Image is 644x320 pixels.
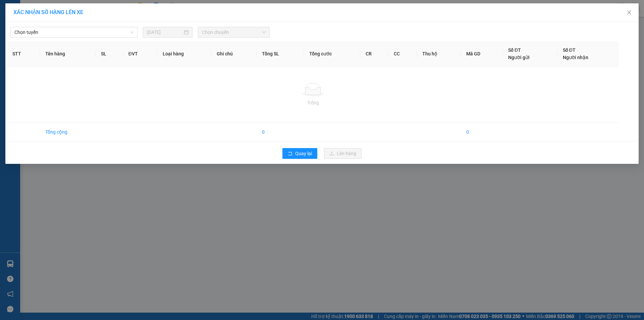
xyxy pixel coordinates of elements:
th: Tổng cước [304,41,360,67]
div: Trống [12,99,613,106]
th: Loại hàng [157,41,211,67]
span: XÁC NHẬN SỐ HÀNG LÊN XE [13,9,83,15]
span: Người gửi [508,55,530,60]
th: STT [7,41,40,67]
th: Ghi chú [211,41,257,67]
input: 12/08/2025 [147,29,182,36]
td: 0 [257,123,304,141]
button: rollbackQuay lại [282,148,317,159]
span: close [627,10,632,15]
th: SL [96,41,123,67]
span: Quay lại [295,150,312,157]
li: In ngày: 12:41 12/08 [3,50,77,59]
span: Chọn chuyến [202,27,266,37]
span: rollback [288,151,292,156]
span: Chọn tuyến [14,27,133,37]
button: uploadLên hàng [324,148,362,159]
th: CR [360,41,389,67]
span: Số ĐT [563,47,576,53]
button: Close [620,3,639,22]
th: Mã GD [461,41,503,67]
li: Thảo Lan [3,40,77,50]
th: Thu hộ [417,41,461,67]
th: ĐVT [123,41,157,67]
td: Tổng cộng [40,123,96,141]
span: Số ĐT [508,47,521,53]
th: Tên hàng [40,41,96,67]
span: Người nhận [563,55,588,60]
td: 0 [461,123,503,141]
th: CC [388,41,417,67]
th: Tổng SL [257,41,304,67]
